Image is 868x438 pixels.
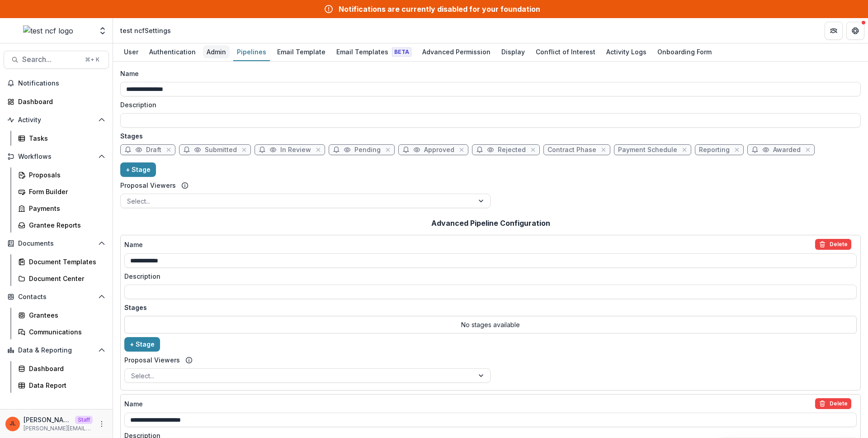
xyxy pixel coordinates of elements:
span: Approved [424,146,454,154]
h2: Advanced Pipeline Configuration [431,219,550,228]
a: Activity Logs [603,43,650,61]
a: Onboarding Form [654,43,715,61]
div: Dashboard [29,364,102,373]
button: Open entity switcher [96,22,109,40]
div: Authentication [146,45,199,58]
div: Email Templates [333,45,415,58]
p: [PERSON_NAME] [24,415,71,424]
div: Activity Logs [603,45,650,58]
span: Contacts [18,293,94,301]
div: Advanced Permission [419,45,494,58]
span: Workflows [18,153,94,161]
p: Name [124,240,143,249]
div: Notifications are currently disabled for your foundation [339,4,540,14]
a: Proposals [14,167,109,182]
span: Awarded [773,146,801,154]
button: + Stage [120,162,156,177]
label: Description [120,100,855,109]
button: close [803,145,812,154]
div: Form Builder [29,187,102,196]
button: close [732,145,741,154]
div: Email Template [274,45,329,58]
button: Open Contacts [4,290,109,304]
div: Grantees [29,310,102,320]
span: Rejected [498,146,526,154]
a: Email Templates Beta [333,43,415,61]
label: Description [124,271,851,281]
button: Search... [4,51,109,69]
div: Display [498,45,528,58]
span: Submitted [205,146,237,154]
div: Admin [203,45,230,58]
div: Pipelines [233,45,270,58]
div: Document Templates [29,257,102,267]
p: [PERSON_NAME][EMAIL_ADDRESS][DOMAIN_NAME] [24,424,93,433]
button: close [680,145,689,154]
div: Onboarding Form [654,45,715,58]
span: Activity [18,116,94,124]
a: Display [498,43,528,61]
a: Grantee Reports [14,218,109,233]
a: User [120,43,142,61]
a: Form Builder [14,184,109,199]
span: Payment Schedule [618,146,677,154]
span: Pending [354,146,381,154]
p: Stages [120,131,861,141]
button: close [314,145,323,154]
button: Open Activity [4,113,109,127]
div: Dashboard [18,97,102,106]
button: Get Help [846,22,864,40]
span: Notifications [18,80,105,87]
span: Contract Phase [547,146,596,154]
button: delete [815,239,851,250]
span: In Review [280,146,311,154]
button: close [528,145,538,154]
a: Data Report [14,378,109,393]
p: Staff [75,416,93,424]
button: Open Data & Reporting [4,343,109,357]
label: Proposal Viewers [120,181,176,190]
a: Grantees [14,308,109,323]
button: Open Workflows [4,149,109,164]
span: Documents [18,240,94,248]
div: Conflict of Interest [532,45,599,58]
button: More [96,419,107,429]
p: Name [124,399,143,409]
div: ⌘ + K [83,55,101,65]
div: Data Report [29,381,102,390]
div: test ncf Settings [120,26,171,35]
a: Document Center [14,271,109,286]
a: Conflict of Interest [532,43,599,61]
div: Communications [29,327,102,337]
button: Partners [825,22,843,40]
div: Payments [29,204,102,213]
a: Pipelines [233,43,270,61]
a: Communications [14,324,109,339]
span: Data & Reporting [18,347,94,354]
div: Grantee Reports [29,220,102,230]
a: Admin [203,43,230,61]
p: Name [120,69,139,78]
div: User [120,45,142,58]
button: + Stage [124,337,160,352]
button: close [240,145,249,154]
a: Advanced Permission [419,43,494,61]
span: Draft [146,146,161,154]
span: Search... [22,55,80,64]
a: Document Templates [14,254,109,269]
label: Proposal Viewers [124,355,180,365]
a: Dashboard [4,94,109,109]
button: close [599,145,608,154]
a: Dashboard [14,361,109,376]
div: Document Center [29,274,102,283]
button: close [164,145,173,154]
p: Stages [124,303,857,312]
div: Proposals [29,170,102,180]
a: Email Template [274,43,329,61]
span: Reporting [699,146,730,154]
p: No stages available [124,316,857,333]
button: delete [815,398,851,409]
nav: breadcrumb [117,24,175,37]
button: Open Documents [4,236,109,251]
button: close [383,145,392,154]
